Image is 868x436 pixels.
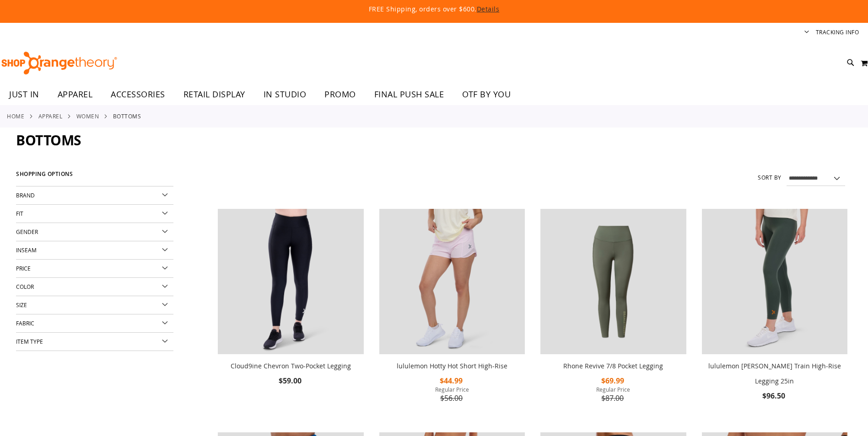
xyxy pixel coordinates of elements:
span: $69.99 [601,376,625,386]
img: Rhone Revive 7/8 Pocket Legging [540,209,686,354]
span: Color [16,283,34,290]
span: Brand [16,191,35,199]
a: WOMEN [76,112,99,120]
a: Cloud9ine Chevron Two-Pocket Legging [218,209,363,356]
a: RETAIL DISPLAY [174,84,254,105]
label: Sort By [758,174,782,181]
a: ACCESSORIES [102,84,174,105]
div: Item Type [16,333,173,351]
div: Color [16,278,173,296]
span: $44.99 [440,376,464,386]
a: lululemon [PERSON_NAME] Train High-Rise Legging 25in [708,362,841,385]
strong: Shopping Options [16,167,173,186]
a: Home [7,112,24,120]
a: APPAREL [49,84,102,105]
a: Rhone Revive 7/8 Pocket Legging [540,209,686,356]
span: Regular Price [540,386,686,393]
div: Gender [16,223,173,241]
span: $56.00 [440,393,464,403]
div: Inseam [16,241,173,260]
a: FINAL PUSH SALE [365,84,453,105]
span: Inseam [16,246,37,254]
img: Cloud9ine Chevron Two-Pocket Legging [218,209,363,354]
div: product [213,204,368,410]
a: APPAREL [38,112,63,120]
div: Fit [16,205,173,223]
span: Price [16,265,31,272]
div: Price [16,260,173,278]
div: product [697,204,852,425]
span: ACCESSORIES [111,84,165,105]
a: Tracking Info [816,28,859,36]
a: Main view of 2024 October lululemon Wunder Train High-Rise [702,209,847,356]
a: lululemon Hotty Hot Short High-Rise [397,362,507,370]
a: Details [477,5,500,13]
p: FREE Shipping, orders over $600. [159,5,708,14]
span: RETAIL DISPLAY [183,84,245,105]
span: Regular Price [379,386,525,393]
span: FINAL PUSH SALE [374,84,444,105]
a: IN STUDIO [254,84,316,105]
a: lululemon Hotty Hot Short High-Rise [379,209,525,356]
div: Brand [16,186,173,205]
span: OTF BY YOU [462,84,511,105]
span: Bottoms [16,131,81,149]
span: $59.00 [279,376,303,386]
span: APPAREL [58,84,93,105]
span: $96.50 [762,391,787,401]
span: JUST IN [9,84,39,105]
span: Gender [16,228,38,235]
div: Fabric [16,314,173,333]
a: OTF BY YOU [453,84,520,105]
span: Fabric [16,319,34,327]
span: PROMO [324,84,356,105]
a: Cloud9ine Chevron Two-Pocket Legging [231,362,351,370]
strong: Bottoms [113,112,141,120]
img: lululemon Hotty Hot Short High-Rise [379,209,525,354]
div: Size [16,296,173,314]
span: Item Type [16,338,43,345]
a: Rhone Revive 7/8 Pocket Legging [563,362,663,370]
div: product [536,204,690,428]
img: Main view of 2024 October lululemon Wunder Train High-Rise [702,209,847,354]
a: PROMO [315,84,365,105]
div: product [375,204,529,428]
span: IN STUDIO [264,84,307,105]
button: Account menu [804,28,809,37]
span: $87.00 [601,393,625,403]
span: Size [16,301,27,308]
span: Fit [16,210,23,217]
